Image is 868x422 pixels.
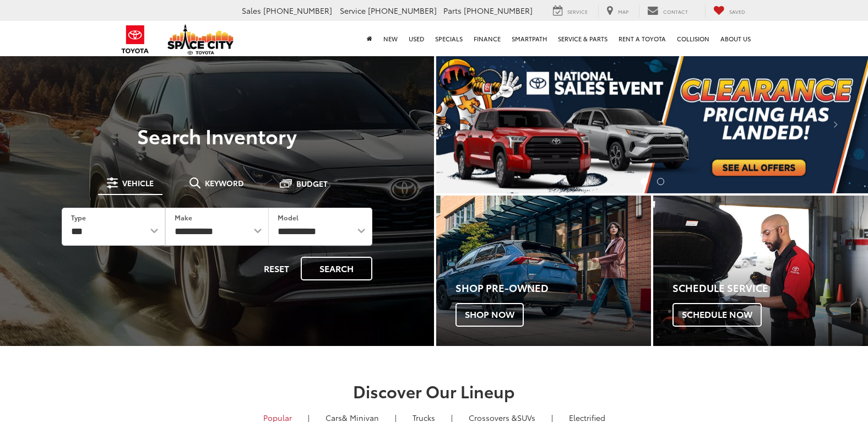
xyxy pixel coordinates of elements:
button: Click to view previous picture. [436,77,501,171]
li: Go to slide number 1. [641,178,648,185]
span: Parts [443,5,462,16]
a: Service [545,5,596,17]
a: Service & Parts [552,21,613,56]
span: [PHONE_NUMBER] [464,5,533,16]
img: Toyota [115,21,156,57]
a: Finance [468,21,506,56]
span: Saved [729,8,745,15]
img: Space City Toyota [167,24,234,55]
button: Reset [254,257,299,280]
a: SmartPath [506,21,552,56]
a: My Saved Vehicles [705,5,753,17]
button: Search [301,257,372,280]
span: Keyword [205,179,244,187]
span: [PHONE_NUMBER] [263,5,332,16]
span: Budget [296,180,328,187]
a: Specials [430,21,468,56]
li: Go to slide number 2. [657,178,664,185]
label: Make [175,213,192,222]
span: Service [340,5,366,16]
span: Service [567,8,588,15]
span: Vehicle [122,179,154,187]
div: Toyota [653,196,868,346]
span: Contact [663,8,688,15]
label: Model [278,213,299,222]
div: carousel slide number 1 of 2 [436,55,868,193]
a: Map [598,5,637,17]
button: Click to view next picture. [803,77,868,171]
a: Schedule Service Schedule Now [653,196,868,346]
label: Type [71,213,86,222]
img: Clearance Pricing Has Landed [436,55,868,193]
a: Used [403,21,430,56]
section: Carousel section with vehicle pictures - may contain disclaimers. [436,55,868,193]
span: [PHONE_NUMBER] [368,5,437,16]
h3: Search Inventory [46,125,388,147]
a: Contact [639,5,696,17]
h4: Shop Pre-Owned [455,283,651,294]
a: About Us [715,21,756,56]
span: Schedule Now [672,303,762,326]
h4: Schedule Service [672,283,868,294]
a: Shop Pre-Owned Shop Now [436,196,651,346]
a: Home [361,21,378,56]
div: Toyota [436,196,651,346]
a: New [378,21,403,56]
h2: Discover Our Lineup [46,382,822,400]
span: Map [618,8,628,15]
span: Shop Now [455,303,524,326]
a: Collision [671,21,715,56]
span: Sales [242,5,261,16]
a: Rent a Toyota [613,21,671,56]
